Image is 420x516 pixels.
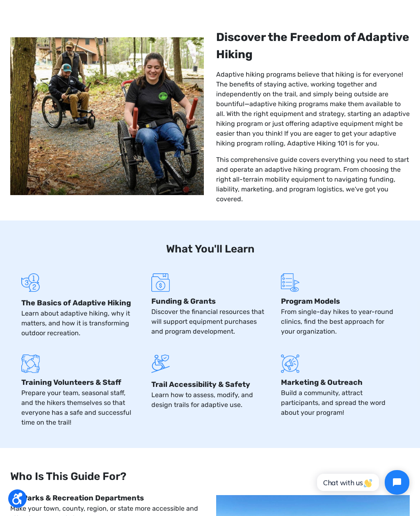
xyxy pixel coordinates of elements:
[151,390,269,410] p: Learn how to assess, modify, and design trails for adaptive use.
[281,378,363,387] span: Marketing & Outreach
[21,298,131,307] span: The Basics of Adaptive Hiking
[151,297,216,306] strong: Funding & Grants
[308,463,416,502] iframe: Tidio Chat
[166,243,254,255] span: What You'll Learn
[151,307,269,336] p: Discover the financial resources that will support equipment purchases and program development.
[281,388,399,418] p: Build a community, attract participants, and spread the word about your program!
[281,307,399,336] p: From single-day hikes to year-round clinics, find the best approach for your organization.
[23,493,144,504] span: Parks & Recreation Departments
[216,70,410,148] p: Adaptive hiking programs believe that hiking is for everyone! The benefits of staying active, wor...
[21,378,121,387] span: Training Volunteers & Staff
[10,470,126,483] span: Who Is This Guide For?
[216,155,410,204] p: This comprehensive guide covers everything you need to start and operate an adaptive hiking progr...
[216,30,409,61] span: Discover the Freedom of Adaptive Hiking
[21,388,139,427] p: Prepare your team, seasonal staff, and the hikers themselves so that everyone has a safe and succ...
[21,309,139,338] p: Learn about adaptive hiking, why it matters, and how it is transforming outdoor recreation.
[151,380,250,389] strong: Trail Accessibility & Safety
[281,297,340,306] span: Program Models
